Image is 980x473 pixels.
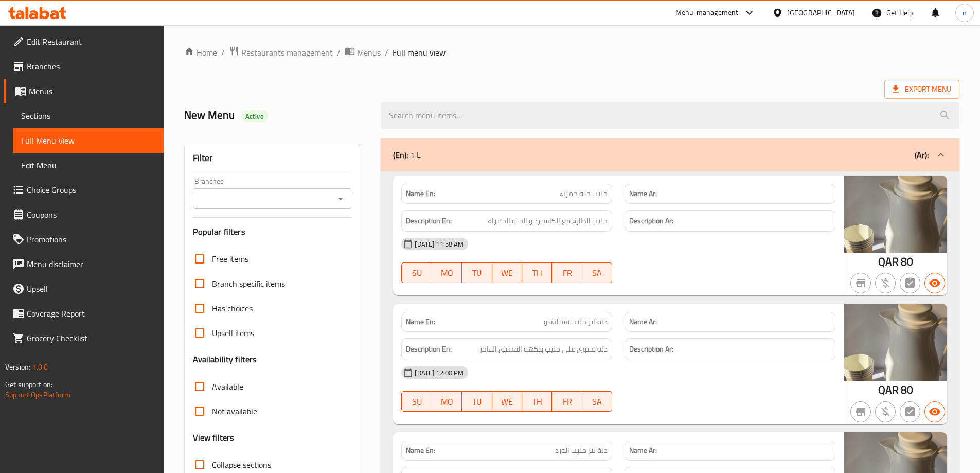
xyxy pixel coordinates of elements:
[586,266,608,281] span: SA
[212,253,248,265] span: Free items
[466,266,488,281] span: TU
[915,147,929,163] b: (Ar):
[900,401,920,422] button: Not has choices
[629,343,673,356] strong: Description Ar:
[406,445,435,456] strong: Name En:
[393,147,408,163] b: (En):
[466,394,488,409] span: TU
[406,215,452,227] strong: Description En:
[629,215,673,227] strong: Description Ar:
[27,36,155,48] span: Edit Restaurant
[496,266,518,281] span: WE
[4,54,164,79] a: Branches
[436,394,458,409] span: MO
[875,273,896,293] button: Purchased item
[221,46,225,59] li: /
[212,327,254,339] span: Upsell items
[878,380,899,400] span: QAR
[963,7,967,19] span: n
[522,262,552,283] button: TH
[850,273,871,293] button: Not branch specific item
[893,83,951,96] span: Export Menu
[212,380,243,393] span: Available
[193,432,235,444] h3: View filters
[333,191,348,206] button: Open
[27,233,155,246] span: Promotions
[13,128,164,153] a: Full Menu View
[924,273,945,293] button: Available
[393,149,421,161] p: 1 L
[184,46,959,59] nav: breadcrumb
[27,258,155,270] span: Menu disclaimer
[406,394,427,409] span: SU
[884,80,959,99] span: Export Menu
[29,85,155,97] span: Menus
[27,184,155,196] span: Choice Groups
[393,46,446,59] span: Full menu view
[924,401,945,422] button: Available
[629,188,657,199] strong: Name Ar:
[381,138,959,171] div: (En): 1 L(Ar):
[844,304,947,381] img: mmw_638929993735534326
[21,134,155,147] span: Full Menu View
[522,391,552,412] button: TH
[193,147,352,169] div: Filter
[900,273,920,293] button: Not has choices
[406,343,452,356] strong: Description En:
[241,110,268,122] div: Active
[844,176,947,253] img: mmw_638929993627515220
[901,252,913,272] span: 80
[675,7,739,19] div: Menu-management
[878,252,899,272] span: QAR
[406,188,435,199] strong: Name En:
[193,354,257,365] h3: Availability filters
[432,391,462,412] button: MO
[385,46,388,59] li: /
[4,276,164,301] a: Upsell
[559,188,608,199] span: حليب حبه حمراء
[406,317,435,327] strong: Name En:
[488,215,608,227] span: حليب الطازج مع الكاسترد و الحبه الحمراء
[184,46,217,59] a: Home
[526,266,548,281] span: TH
[4,29,164,54] a: Edit Restaurant
[241,46,333,59] span: Restaurants management
[629,317,657,327] strong: Name Ar:
[212,277,285,290] span: Branch specific items
[21,110,155,122] span: Sections
[556,266,578,281] span: FR
[436,266,458,281] span: MO
[401,391,432,412] button: SU
[582,391,612,412] button: SA
[901,380,913,400] span: 80
[462,262,492,283] button: TU
[582,262,612,283] button: SA
[357,46,381,59] span: Menus
[4,252,164,276] a: Menu disclaimer
[406,266,427,281] span: SU
[4,79,164,103] a: Menus
[432,262,462,283] button: MO
[556,394,578,409] span: FR
[787,7,855,19] div: [GEOGRAPHIC_DATA]
[32,360,48,374] span: 1.0.0
[27,307,155,320] span: Coverage Report
[462,391,492,412] button: TU
[629,445,657,456] strong: Name Ar:
[496,394,518,409] span: WE
[544,317,608,327] span: دلة لتر حليب بستاشيو
[212,459,271,471] span: Collapse sections
[345,46,381,59] a: Menus
[492,391,522,412] button: WE
[411,368,468,378] span: [DATE] 12:00 PM
[212,405,257,417] span: Not available
[212,302,253,314] span: Has choices
[13,153,164,178] a: Edit Menu
[555,445,608,456] span: دلة لتر حليب الورد
[381,102,959,129] input: search
[337,46,341,59] li: /
[4,326,164,351] a: Grocery Checklist
[4,178,164,202] a: Choice Groups
[27,60,155,73] span: Branches
[411,239,468,249] span: [DATE] 11:58 AM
